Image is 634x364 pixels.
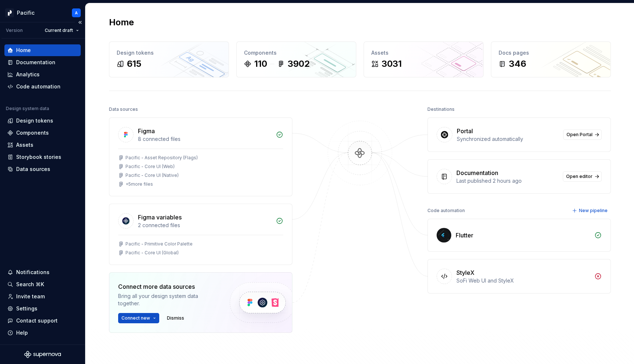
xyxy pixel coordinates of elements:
div: A [75,10,78,16]
a: Analytics [4,69,81,80]
div: Design system data [6,106,49,112]
div: Analytics [16,71,40,78]
div: SoFi Web UI and StyleX [456,277,590,284]
span: Connect new [121,315,150,321]
div: Notifications [16,269,50,276]
span: Open Portal [566,132,593,138]
div: Components [244,49,349,57]
a: Invite team [4,291,81,302]
div: Pacific - Primitive Color Palette [125,241,193,247]
div: Assets [16,141,33,149]
a: Figma variables2 connected filesPacific - Primitive Color PalettePacific - Core UI (Global) [109,204,292,265]
div: Data sources [16,165,50,173]
div: Settings [16,305,37,312]
div: StyleX [456,268,474,277]
a: Components [4,127,81,139]
img: 8d0dbd7b-a897-4c39-8ca0-62fbda938e11.png [5,8,14,17]
div: Flutter [456,231,473,240]
div: 346 [509,58,526,70]
a: Design tokens615 [109,41,229,77]
div: 8 connected files [138,135,272,143]
div: 3031 [382,58,402,70]
button: Help [4,327,81,339]
div: 2 connected files [138,222,272,229]
button: PacificA [1,5,84,21]
a: Code automation [4,81,81,92]
div: Assets [371,49,476,57]
button: Collapse sidebar [75,17,85,28]
div: Home [16,47,31,54]
div: Code automation [427,205,465,216]
div: 615 [127,58,141,70]
div: Version [6,28,23,33]
button: Current draft [41,25,82,36]
button: Dismiss [164,313,187,323]
div: Code automation [16,83,61,90]
div: Contact support [16,317,58,324]
span: Open editor [566,174,593,179]
div: Last published 2 hours ago [456,177,558,185]
button: New pipeline [570,205,611,216]
a: Data sources [4,163,81,175]
div: Help [16,329,28,336]
div: Synchronized automatically [457,135,559,143]
div: Pacific - Core UI (Web) [125,164,175,170]
div: Storybook stories [16,153,61,161]
a: Figma8 connected filesPacific - Asset Repository (Flags)Pacific - Core UI (Web)Pacific - Core UI ... [109,117,292,196]
div: Pacific - Core UI (Native) [125,172,179,178]
span: Current draft [45,28,73,33]
a: Settings [4,303,81,314]
div: Data sources [109,104,138,114]
div: 110 [254,58,267,70]
div: Destinations [427,104,455,114]
button: Connect new [118,313,159,323]
div: Design tokens [117,49,221,57]
div: Documentation [456,168,498,177]
div: Docs pages [499,49,603,57]
div: Connect more data sources [118,282,217,291]
button: Search ⌘K [4,279,81,290]
div: + 5 more files [125,181,153,187]
a: Open Portal [563,130,602,140]
svg: Supernova Logo [24,351,61,358]
div: Figma variables [138,213,182,222]
a: Documentation [4,57,81,68]
a: Assets3031 [364,41,484,77]
a: Home [4,44,81,56]
div: Portal [457,127,473,135]
a: Storybook stories [4,151,81,163]
a: Design tokens [4,115,81,127]
a: Docs pages346 [491,41,611,77]
div: 3902 [288,58,310,70]
div: Components [16,129,49,136]
a: Components1103902 [236,41,356,77]
div: Pacific - Asset Repository (Flags) [125,155,198,161]
span: Dismiss [167,315,184,321]
div: Search ⌘K [16,281,44,288]
button: Notifications [4,266,81,278]
h2: Home [109,17,134,28]
div: Invite team [16,293,45,300]
span: New pipeline [579,208,608,214]
div: Figma [138,127,155,135]
div: Pacific [17,9,34,17]
div: Design tokens [16,117,53,124]
div: Pacific - Core UI (Global) [125,250,179,256]
div: Bring all your design system data together. [118,292,217,307]
a: Assets [4,139,81,151]
button: Contact support [4,315,81,327]
div: Documentation [16,59,55,66]
a: Open editor [563,171,602,182]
